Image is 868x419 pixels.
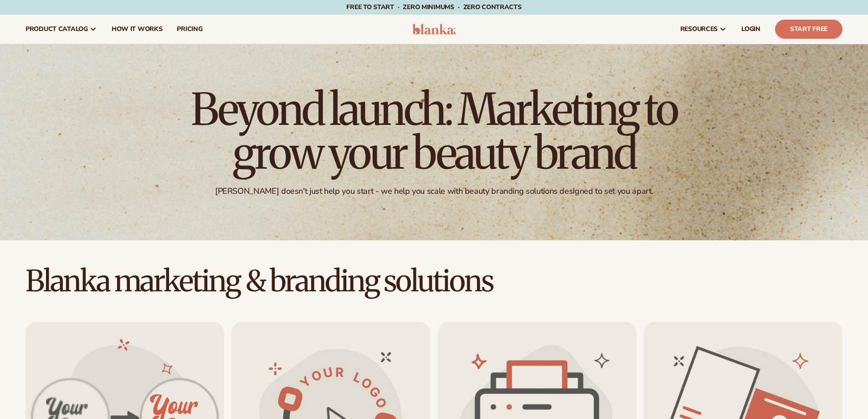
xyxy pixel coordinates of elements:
[346,3,521,11] span: Free to start · ZERO minimums · ZERO contracts
[412,24,456,35] img: logo
[184,88,685,175] h1: Beyond launch: Marketing to grow your beauty brand
[112,26,163,33] span: How It Works
[104,15,170,44] a: How It Works
[673,15,734,44] a: resources
[680,26,718,33] span: resources
[26,26,88,33] span: product catalog
[734,15,768,44] a: LOGIN
[775,20,842,39] a: Start Free
[169,15,210,44] a: pricing
[18,15,104,44] a: product catalog
[215,186,653,197] div: [PERSON_NAME] doesn't just help you start - we help you scale with beauty branding solutions desi...
[177,26,202,33] span: pricing
[741,26,760,33] span: LOGIN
